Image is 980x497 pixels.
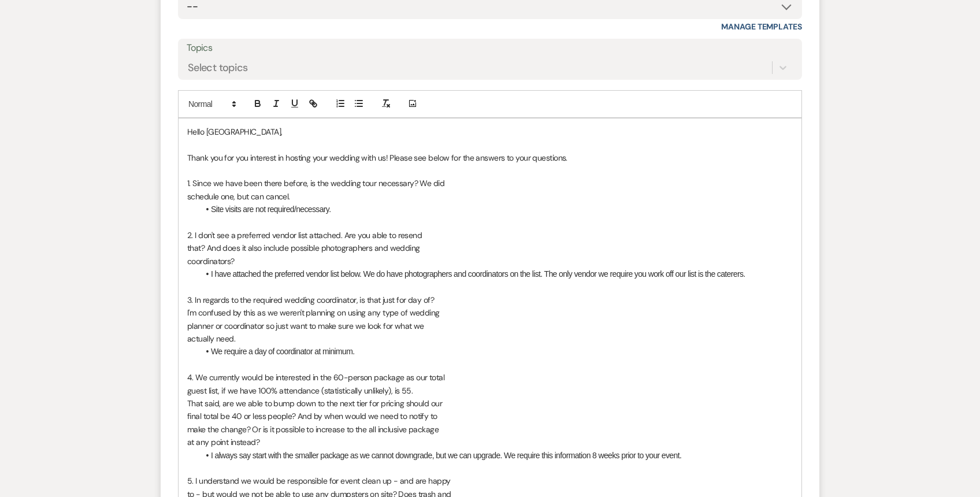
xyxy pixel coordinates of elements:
span: 5. I understand we would be responsible for event clean up - and are happy [187,476,451,486]
span: That said, are we able to bump down to the next tier for pricing should our [187,398,442,409]
span: planner or coordinator so just want to make sure we look for what we [187,321,424,331]
p: Hello [GEOGRAPHIC_DATA], [187,125,793,138]
a: Manage Templates [721,21,802,32]
li: I always say start with the smaller package as we cannot downgrade, but we can upgrade. We requir... [199,449,793,462]
label: Topics [187,40,793,57]
span: coordinators? [187,256,235,266]
span: final total be 40 or less people? And by when would we need to notify to [187,411,437,421]
span: 1. Since we have been there before, is the wedding tour necessary? We did [187,178,444,188]
div: Select topics [188,60,248,75]
li: We require a day of coordinator at minimum. [199,345,793,358]
span: actually need. [187,333,235,344]
li: I have attached the preferred vendor list below. We do have photographers and coordinators on the... [199,268,793,280]
span: at any point instead? [187,437,259,447]
p: Thank you for you interest in hosting your wedding with us! Please see below for the answers to y... [187,151,793,164]
span: that? And does it also include possible photographers and wedding [187,243,420,253]
span: 4. We currently would be interested in the 60-person package as our total [187,372,444,383]
span: 3. In regards to the required wedding coordinator, is that just for day of? [187,295,434,305]
span: schedule one, but can cancel. [187,191,290,202]
span: make the change? Or is it possible to increase to the all inclusive package [187,424,439,435]
span: guest list, if we have 100% attendance (statistically unlikely), is 55. [187,385,413,396]
li: Site visits are not required/necessary. [199,203,793,216]
span: 2. I don't see a preferred vendor list attached. Are you able to resend [187,230,422,240]
span: I'm confused by this as we weren't planning on using any type of wedding [187,307,440,318]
